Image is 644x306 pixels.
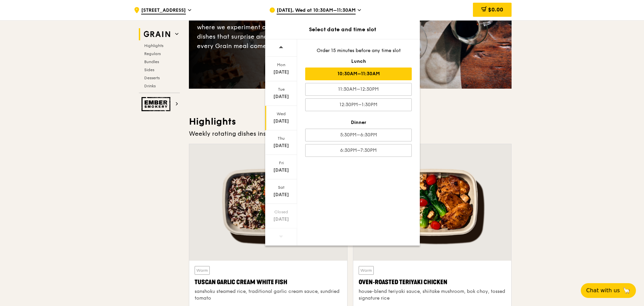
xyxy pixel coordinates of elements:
div: Lunch [305,58,412,65]
div: Closed [266,209,296,215]
div: sanshoku steamed rice, traditional garlic cream sauce, sundried tomato [195,288,342,302]
div: [DATE] [266,69,296,76]
div: Warm [359,266,374,275]
div: The Grain that loves to play. With ingredients. Flavours. Food. The kitchen is our happy place, w... [197,4,350,51]
div: 10:30AM–11:30AM [305,68,412,80]
div: house-blend teriyaki sauce, shiitake mushroom, bok choy, tossed signature rice [359,288,506,302]
span: Sides [144,68,154,72]
div: [DATE] [266,142,296,149]
div: 12:30PM–1:30PM [305,98,412,111]
img: Grain web logo [142,28,172,40]
div: Fri [266,160,296,166]
span: Bundles [144,59,159,64]
h3: Highlights [189,116,512,128]
button: Chat with us🦙 [581,283,636,298]
div: 11:30AM–12:30PM [305,83,412,96]
img: Ember Smokery web logo [142,97,172,111]
span: Chat with us [586,287,620,295]
div: Thu [266,136,296,141]
div: [DATE] [266,118,296,125]
div: Tue [266,87,296,92]
span: 🦙 [622,287,631,295]
div: 5:30PM–6:30PM [305,129,412,141]
div: [DATE] [266,167,296,174]
div: Sat [266,185,296,190]
div: Select date and time slot [265,26,420,34]
div: Oven‑Roasted Teriyaki Chicken [359,277,506,287]
div: Tuscan Garlic Cream White Fish [195,277,342,287]
span: $0.00 [488,6,503,13]
span: Regulars [144,51,161,56]
span: Drinks [144,84,156,88]
div: Dinner [305,119,412,126]
span: Highlights [144,43,163,48]
div: Weekly rotating dishes inspired by flavours from around the world. [189,129,512,138]
span: [DATE], Wed at 10:30AM–11:30AM [277,7,356,14]
div: Wed [266,111,296,117]
span: Desserts [144,76,160,80]
div: Warm [195,266,210,275]
div: [DATE] [266,191,296,198]
span: [STREET_ADDRESS] [141,7,186,14]
div: [DATE] [266,93,296,100]
div: 6:30PM–7:30PM [305,144,412,157]
div: Order 15 minutes before any time slot [305,47,412,54]
div: [DATE] [266,216,296,223]
div: Mon [266,62,296,68]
